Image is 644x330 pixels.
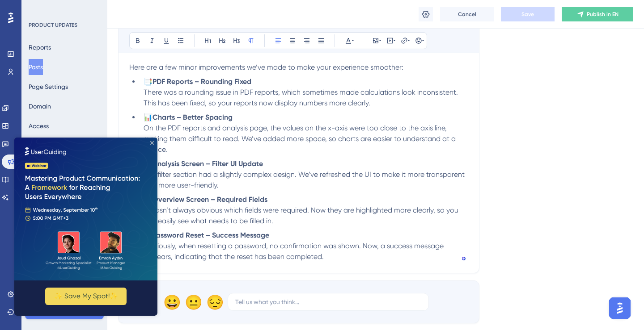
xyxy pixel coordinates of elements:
[163,295,178,309] div: 😀
[31,150,112,167] button: ✨ Save My Spot!✨
[29,39,51,55] button: Reports
[144,88,460,107] span: There was a rounding issue in PDF reports, which sometimes made calculations look inconsistent. T...
[144,206,460,225] span: It wasn’t always obvious which fields were required. Now they are highlighted more clearly, so yo...
[587,11,619,18] span: Publish in EN
[153,231,269,239] strong: Password Reset – Success Message
[29,79,68,95] button: Page Settings
[144,77,153,86] span: 📑
[144,113,153,121] span: 📊
[29,21,77,29] div: PRODUCT UPDATES
[144,242,445,261] span: Previously, when resetting a password, no confirmation was shown. Now, a success message appears,...
[29,59,43,75] button: Posts
[458,11,476,18] span: Cancel
[29,98,51,114] button: Domain
[153,77,251,86] strong: PDF Reports – Rounding Fixed
[521,11,534,18] span: Save
[153,159,263,168] strong: Analysis Screen – Filter UI Update
[129,62,468,262] div: To enrich screen reader interactions, please activate Accessibility in Grammarly extension settings
[606,295,633,322] iframe: UserGuiding AI Assistant Launcher
[562,7,633,21] button: Publish in EN
[29,118,49,134] button: Access
[144,170,466,189] span: The filter section had a slightly complex design. We’ve refreshed the UI to make it more transpar...
[129,63,403,71] span: Here are a few minor improvements we’ve made to make your experience smoother:
[136,4,140,7] div: Close Preview
[185,295,199,309] div: 😐
[235,297,421,307] input: Tell us what you think...
[206,295,220,309] div: 😔
[501,7,555,21] button: Save
[144,124,458,154] span: On the PDF reports and analysis page, the values on the x-axis were too close to the axis line, m...
[153,113,233,121] strong: Charts – Better Spacing
[153,195,267,204] strong: Overview Screen – Required Fields
[440,7,494,21] button: Cancel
